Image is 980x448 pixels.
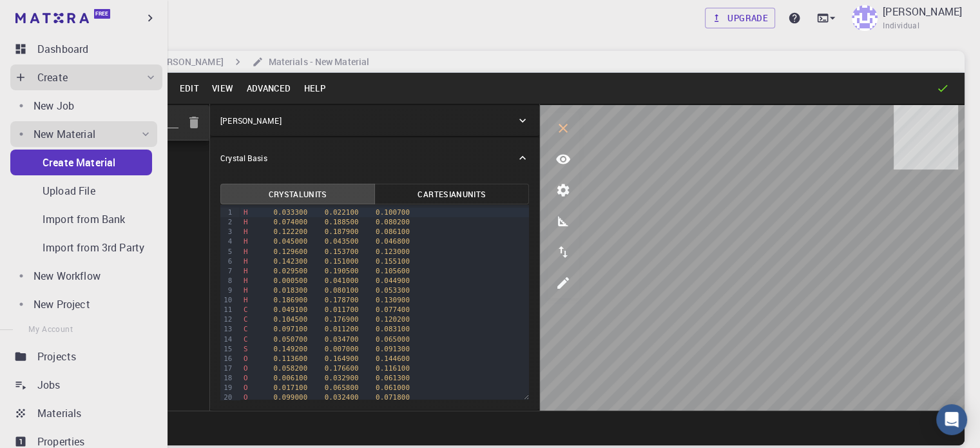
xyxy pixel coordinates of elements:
[244,248,248,256] span: H
[273,286,307,295] span: 0.018300
[376,306,410,314] span: 0.077400
[325,257,359,266] span: 0.151000
[273,237,307,246] span: 0.045000
[244,393,248,402] span: O
[10,206,152,232] a: Import from Bank
[325,228,359,236] span: 0.187900
[325,393,359,402] span: 0.032400
[325,306,359,314] span: 0.011700
[244,364,248,373] span: O
[244,228,248,236] span: H
[244,257,248,266] span: H
[273,364,307,373] span: 0.058200
[273,374,307,382] span: 0.006100
[376,364,410,373] span: 0.116100
[273,208,307,217] span: 0.033300
[883,4,962,19] p: [PERSON_NAME]
[244,355,248,363] span: O
[244,374,248,382] span: O
[37,377,61,393] p: Jobs
[273,267,307,275] span: 0.029500
[220,247,234,257] div: 5
[376,384,410,392] span: 0.061000
[244,208,248,217] span: H
[220,184,375,204] button: CrystalUnits
[273,393,307,402] span: 0.099000
[220,266,234,276] div: 7
[220,364,234,373] div: 17
[273,257,307,266] span: 0.142300
[376,393,410,402] span: 0.071800
[705,8,775,28] a: Upgrade
[64,55,372,69] nav: breadcrumb
[244,306,248,314] span: C
[297,78,332,99] button: Help
[220,324,234,334] div: 13
[325,296,359,304] span: 0.178700
[376,218,410,226] span: 0.080200
[244,277,248,285] span: H
[244,315,248,324] span: C
[220,373,234,383] div: 18
[220,227,234,237] div: 3
[244,296,248,304] span: H
[37,41,88,57] p: Dashboard
[244,237,248,246] span: H
[325,374,359,382] span: 0.032900
[210,105,539,136] div: [PERSON_NAME]
[376,257,410,266] span: 0.155100
[10,235,152,260] a: Import from 3rd Party
[376,374,410,382] span: 0.061300
[10,121,157,147] div: New Material
[206,78,240,99] button: View
[325,335,359,344] span: 0.034700
[10,93,157,119] a: New Job
[43,211,125,227] p: Import from Bank
[376,267,410,275] span: 0.105600
[273,325,307,333] span: 0.097100
[273,296,307,304] span: 0.186900
[244,218,248,226] span: H
[273,355,307,363] span: 0.113600
[852,5,878,31] img: aicha naboulsi
[15,13,89,23] img: logo
[273,248,307,256] span: 0.129600
[376,228,410,236] span: 0.086100
[10,372,162,398] a: Jobs
[273,345,307,353] span: 0.149200
[325,218,359,226] span: 0.188500
[376,208,410,217] span: 0.100700
[43,183,95,199] p: Upload File
[220,152,267,164] p: Crystal Basis
[325,208,359,217] span: 0.022100
[220,208,234,217] div: 1
[220,295,234,305] div: 10
[244,345,248,353] span: S
[376,325,410,333] span: 0.083100
[37,349,76,364] p: Projects
[10,291,157,317] a: New Project
[273,218,307,226] span: 0.074000
[325,277,359,285] span: 0.041000
[244,335,248,344] span: C
[34,126,95,142] p: New Material
[325,315,359,324] span: 0.176900
[325,248,359,256] span: 0.153700
[376,237,410,246] span: 0.046800
[10,36,162,62] a: Dashboard
[21,9,83,21] span: Assistance
[220,276,234,286] div: 8
[325,267,359,275] span: 0.190500
[210,137,539,179] div: Crystal Basis
[376,345,410,353] span: 0.091300
[244,267,248,275] span: H
[325,345,359,353] span: 0.007000
[10,150,152,175] a: Create Material
[173,78,206,99] button: Edit
[273,277,307,285] span: 0.000500
[10,64,162,90] div: Create
[220,315,234,324] div: 12
[34,297,90,312] p: New Project
[244,384,248,392] span: O
[220,257,234,266] div: 6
